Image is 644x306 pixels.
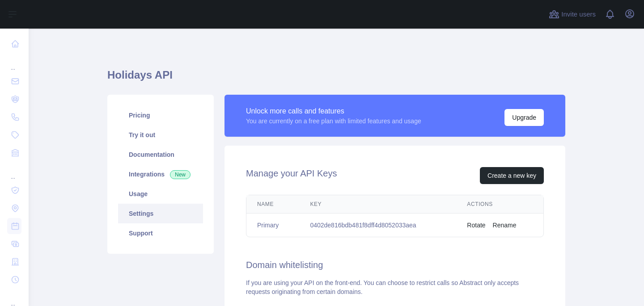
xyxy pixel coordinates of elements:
div: Unlock more calls and features [246,106,421,117]
th: Name [246,195,299,214]
a: Settings [118,204,203,223]
td: Primary [246,214,299,237]
th: Actions [456,195,543,214]
a: Integrations New [118,164,203,184]
button: Rotate [467,221,485,230]
h2: Manage your API Keys [246,167,337,184]
div: If you are using your API on the front-end. You can choose to restrict calls so Abstract only acc... [246,278,544,296]
a: Documentation [118,145,203,164]
h2: Domain whitelisting [246,259,544,271]
a: Support [118,223,203,243]
div: ... [7,54,21,71]
td: 0402de816bdb481f8dff4d8052033aea [299,214,456,237]
a: Pricing [118,105,203,125]
div: You are currently on a free plan with limited features and usage [246,117,421,126]
button: Rename [493,221,517,230]
a: Usage [118,184,203,204]
button: Upgrade [504,109,544,126]
h1: Holidays API [107,68,565,89]
button: Invite users [547,7,597,21]
a: Try it out [118,125,203,145]
span: Invite users [561,9,596,20]
span: New [170,170,191,179]
div: ... [7,163,21,180]
button: Create a new key [480,167,544,184]
th: Key [299,195,456,214]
